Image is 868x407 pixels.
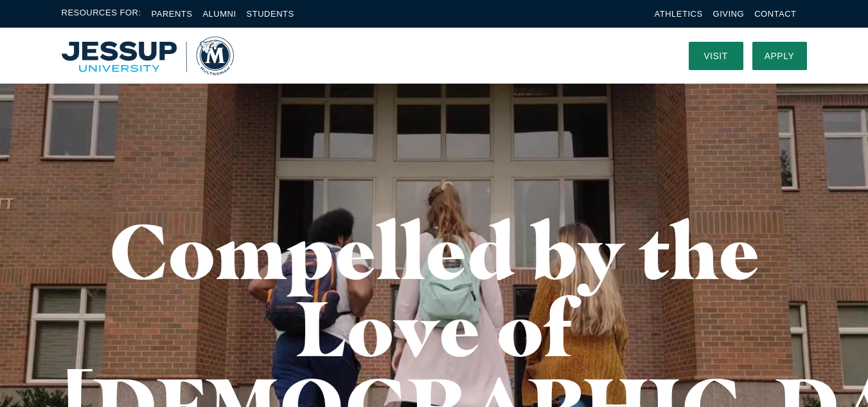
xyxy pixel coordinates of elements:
[752,42,807,70] a: Apply
[247,9,294,19] a: Students
[655,9,703,19] a: Athletics
[689,42,743,70] a: Visit
[713,9,745,19] a: Giving
[152,9,193,19] a: Parents
[62,37,234,75] a: Home
[62,6,141,21] span: Resources For:
[62,37,234,75] img: Multnomah University Logo
[202,9,236,19] a: Alumni
[754,9,796,19] a: Contact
